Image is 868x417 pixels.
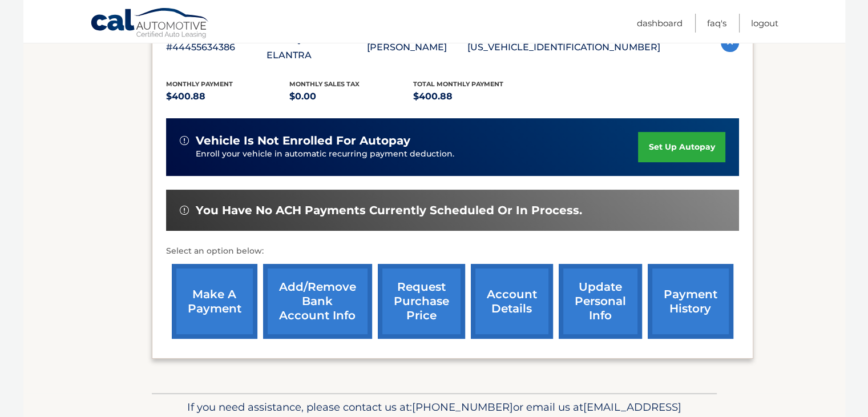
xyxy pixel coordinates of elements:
[90,7,210,41] a: Cal Automotive
[289,80,360,88] span: Monthly sales Tax
[196,203,582,218] span: You have no ACH payments currently scheduled or in process.
[751,14,778,33] a: Logout
[180,206,189,215] img: alert-white.svg
[413,80,503,88] span: Total Monthly Payment
[412,400,513,414] span: [PHONE_NUMBER]
[166,244,739,258] p: Select an option below:
[180,136,189,145] img: alert-white.svg
[637,14,683,33] a: Dashboard
[196,134,410,148] span: vehicle is not enrolled for autopay
[289,89,413,105] p: $0.00
[559,264,642,339] a: update personal info
[166,39,267,55] p: #44455634386
[166,89,290,105] p: $400.88
[378,264,465,339] a: request purchase price
[638,132,725,162] a: set up autopay
[367,39,467,55] p: [PERSON_NAME]
[196,148,639,161] p: Enroll your vehicle in automatic recurring payment deduction.
[467,39,660,55] p: [US_VEHICLE_IDENTIFICATION_NUMBER]
[263,264,372,339] a: Add/Remove bank account info
[172,264,257,339] a: make a payment
[166,80,233,88] span: Monthly Payment
[413,89,537,105] p: $400.88
[707,14,726,33] a: FAQ's
[648,264,733,339] a: payment history
[267,31,367,63] p: 2023 Hyundai ELANTRA
[471,264,553,339] a: account details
